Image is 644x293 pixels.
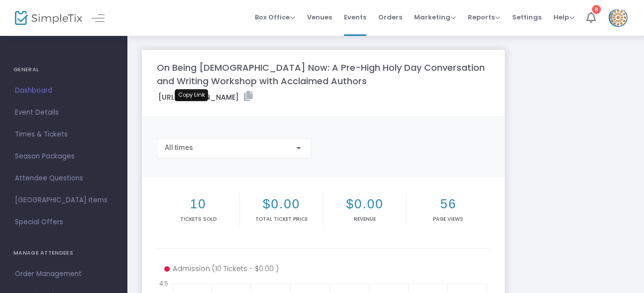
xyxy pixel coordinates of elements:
[553,12,574,22] span: Help
[15,84,112,97] span: Dashboard
[409,196,488,212] h2: 56
[242,215,321,223] p: Total Ticket Price
[409,215,488,223] p: Page Views
[15,150,112,163] span: Season Packages
[242,196,321,212] h2: $0.00
[175,89,208,101] div: Copy Link
[307,4,332,30] span: Venues
[15,128,112,141] span: Times & Tickets
[15,194,112,207] span: [GEOGRAPHIC_DATA] Items
[15,216,112,229] span: Special Offers
[378,4,402,30] span: Orders
[344,4,366,30] span: Events
[468,12,500,22] span: Reports
[13,60,113,80] h4: GENERAL
[325,215,404,223] p: Revenue
[158,91,253,103] label: [URL][DOMAIN_NAME]
[325,196,404,212] h2: $0.00
[592,5,601,14] div: 8
[165,144,193,151] span: All times
[159,196,237,212] h2: 10
[414,12,456,22] span: Marketing
[157,61,490,88] m-panel-title: On Being [DEMOGRAPHIC_DATA] Now: A Pre-High Holy Day Conversation and Writing Workshop with Accla...
[159,215,237,223] p: Tickets sold
[13,243,113,263] h4: MANAGE ATTENDEES
[255,12,295,22] span: Box Office
[512,4,541,30] span: Settings
[15,268,112,281] span: Order Management
[15,172,112,185] span: Attendee Questions
[159,279,168,288] text: 4.5
[15,106,112,119] span: Event Details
